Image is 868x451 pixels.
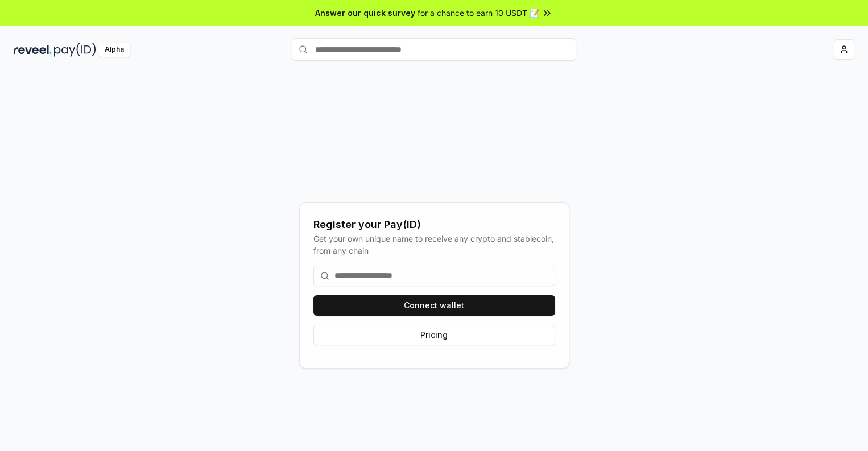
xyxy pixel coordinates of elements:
button: Pricing [313,325,555,345]
div: Alpha [98,43,130,57]
img: pay_id [54,43,96,57]
div: Register your Pay(ID) [313,217,555,233]
img: reveel_dark [14,43,52,57]
button: Connect wallet [313,295,555,316]
span: for a chance to earn 10 USDT 📝 [418,7,539,19]
span: Answer our quick survey [315,7,415,19]
div: Get your own unique name to receive any crypto and stablecoin, from any chain [313,233,555,256]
